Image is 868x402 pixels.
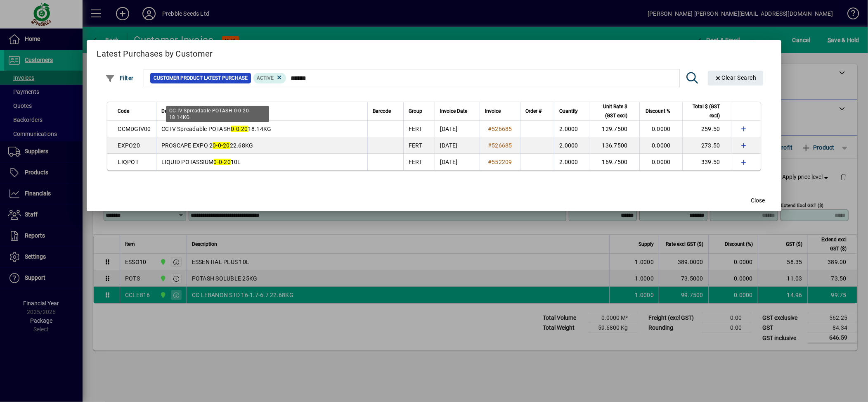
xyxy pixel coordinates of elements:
td: 2.0000 [554,121,590,137]
td: 259.50 [682,121,732,137]
div: Code [118,107,151,116]
em: 0-0-20 [213,142,230,149]
div: Quantity [559,107,586,116]
span: Active [257,75,274,81]
span: Invoice [485,107,501,116]
td: [DATE] [435,137,480,154]
div: Invoice [485,107,515,116]
div: Total $ (GST excl) [688,102,728,120]
div: Group [409,107,430,116]
td: 136.7500 [590,137,639,154]
td: 129.7500 [590,121,639,137]
em: 0-0-20 [231,126,248,132]
td: 339.50 [682,154,732,170]
button: Clear [708,71,763,86]
td: 0.0000 [639,121,682,137]
span: 526685 [492,142,512,149]
div: Invoice Date [440,107,475,116]
span: Invoice Date [440,107,467,116]
span: # [488,126,492,132]
div: Discount % [645,107,678,116]
span: Total $ (GST excl) [688,102,720,120]
div: Description [161,107,362,116]
td: 2.0000 [554,137,590,154]
mat-chip: Product Activation Status: Active [253,73,286,83]
div: Barcode [373,107,398,116]
td: 0.0000 [639,137,682,154]
td: 0.0000 [639,154,682,170]
span: Quantity [559,107,578,116]
td: 169.7500 [590,154,639,170]
td: [DATE] [435,121,480,137]
span: 526685 [492,126,512,132]
span: Close [751,196,765,205]
span: FERT [409,126,422,132]
span: Filter [105,75,134,81]
div: Unit Rate $ (GST excl) [595,102,635,120]
span: LIQUID POTASSIUM 10L [161,159,241,165]
h2: Latest Purchases by Customer [87,40,781,64]
span: Barcode [373,107,391,116]
td: 273.50 [682,137,732,154]
a: #526685 [485,124,515,133]
button: Filter [103,71,136,86]
span: EXPO20 [118,142,140,149]
em: 0-0-20 [214,159,231,165]
span: Discount % [646,107,671,116]
span: CC IV Spreadable POTASH 18.14KG [161,126,272,132]
span: Code [118,107,129,116]
a: #552209 [485,157,515,167]
div: Order # [525,107,549,116]
div: CC IV Spreadable POTASH 0-0-20 18.14KG [166,106,269,122]
span: Clear Search [714,74,757,81]
td: 2.0000 [554,154,590,170]
span: 552209 [492,159,512,165]
td: [DATE] [435,154,480,170]
span: PROSCAPE EXPO 2 22.68KG [161,142,253,149]
span: LIQPOT [118,159,139,165]
span: # [488,159,492,165]
span: Unit Rate $ (GST excl) [595,102,628,120]
span: Description [161,107,187,116]
span: Group [409,107,422,116]
a: #526685 [485,141,515,150]
span: Order # [525,107,542,116]
span: # [488,142,492,149]
span: FERT [409,159,422,165]
span: Customer Product Latest Purchase [154,74,248,82]
span: FERT [409,142,422,149]
span: CCMDGIV00 [118,126,151,132]
button: Close [745,193,771,208]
